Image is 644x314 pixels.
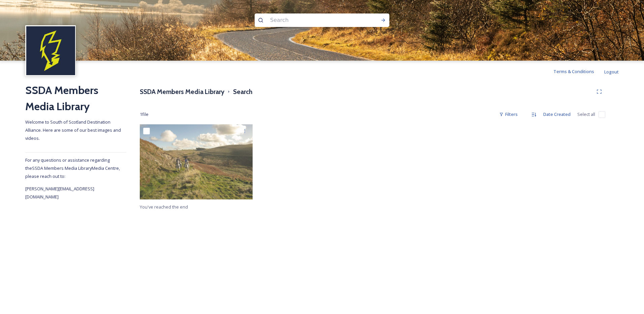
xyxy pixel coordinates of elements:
img: south_of_scotland_103.jpg [140,124,253,199]
span: Welcome to South of Scotland Destination Alliance. Here are some of our best images and videos. [25,119,122,141]
h2: SSDA Members Media Library [25,82,126,115]
span: Terms & Conditions [553,68,594,74]
div: Filters [496,108,521,121]
a: Terms & Conditions [553,67,604,75]
span: Select all [577,111,595,118]
span: 1 file [140,111,149,118]
h3: SSDA Members Media Library [140,87,224,97]
span: You've reached the end [140,204,188,210]
span: [PERSON_NAME][EMAIL_ADDRESS][DOMAIN_NAME] [25,186,94,200]
span: For any questions or assistance regarding the SSDA Members Media Library Media Centre, please rea... [25,157,120,179]
img: images.jpeg [26,26,75,75]
div: Date Created [540,108,574,121]
h3: Search [233,87,252,97]
input: Search [267,13,359,28]
span: Logout [604,69,619,75]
